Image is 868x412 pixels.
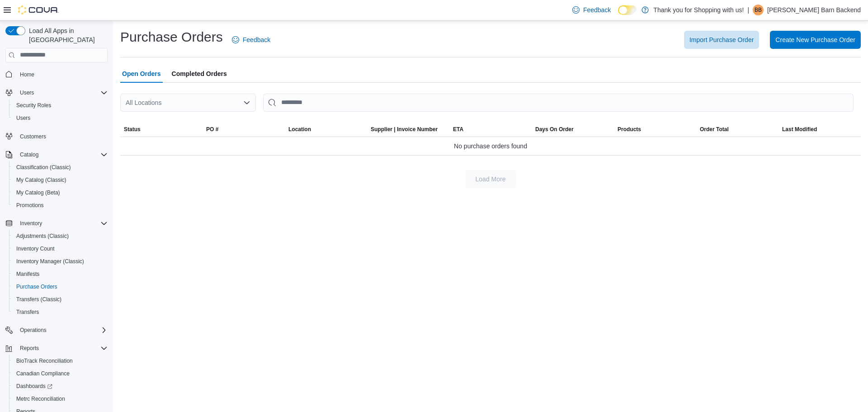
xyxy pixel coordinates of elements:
[583,5,611,14] span: Feedback
[16,69,108,80] span: Home
[13,294,108,305] span: Transfers (Classic)
[9,112,111,124] button: Users
[16,395,65,403] span: Metrc Reconciliation
[243,35,270,44] span: Feedback
[288,126,311,133] div: Location
[747,5,749,15] p: |
[449,122,532,137] button: ETA
[9,268,111,280] button: Manifests
[16,176,66,184] span: My Catalog (Classic)
[9,99,111,112] button: Security Roles
[16,232,69,240] span: Adjustments (Classic)
[13,281,108,292] span: Purchase Orders
[367,122,449,137] button: Supplier | Invoice Number
[206,126,218,133] span: PO #
[9,242,111,255] button: Inventory Count
[689,35,754,44] span: Import Purchase Order
[9,161,111,174] button: Classification (Classic)
[13,381,56,392] a: Dashboards
[13,100,108,111] span: Security Roles
[16,102,51,109] span: Security Roles
[16,164,71,171] span: Classification (Classic)
[263,94,854,112] input: This is a search bar. After typing your query, hit enter to filter the results lower in the page.
[9,293,111,306] button: Transfers (Classic)
[2,86,111,99] button: Users
[20,133,46,140] span: Customers
[453,126,463,133] span: ETA
[16,325,108,336] span: Operations
[16,283,57,290] span: Purchase Orders
[16,270,39,278] span: Manifests
[20,327,47,334] span: Operations
[371,126,438,133] span: Supplier | Invoice Number
[535,126,574,133] span: Days On Order
[476,175,506,184] span: Load More
[614,122,696,137] button: Products
[16,87,108,98] span: Users
[767,5,861,15] p: [PERSON_NAME] Barn Backend
[532,122,614,137] button: Days On Order
[16,149,108,160] span: Catalog
[13,256,108,267] span: Inventory Manager (Classic)
[700,126,729,133] span: Order Total
[16,343,42,354] button: Reports
[13,294,65,305] a: Transfers (Classic)
[16,383,52,390] span: Dashboards
[13,200,108,211] span: Promotions
[9,306,111,318] button: Transfers
[13,231,108,242] span: Adjustments (Classic)
[18,5,59,14] img: Cova
[775,35,855,44] span: Create New Purchase Order
[13,243,58,254] a: Inventory Count
[16,189,60,196] span: My Catalog (Beta)
[20,345,39,352] span: Reports
[20,151,38,158] span: Catalog
[120,122,203,137] button: Status
[9,174,111,186] button: My Catalog (Classic)
[16,370,70,377] span: Canadian Compliance
[16,308,39,316] span: Transfers
[16,131,108,142] span: Customers
[122,65,161,83] span: Open Orders
[13,162,75,173] a: Classification (Classic)
[13,355,108,366] span: BioTrack Reconciliation
[13,368,73,379] a: Canadian Compliance
[753,5,764,15] div: Budd Barn Backend
[13,175,108,185] span: My Catalog (Classic)
[9,355,111,367] button: BioTrack Reconciliation
[285,122,367,137] button: Location
[9,393,111,405] button: Metrc Reconciliation
[243,99,250,106] button: Open list of options
[16,296,61,303] span: Transfers (Classic)
[13,243,108,254] span: Inventory Count
[13,281,61,292] a: Purchase Orders
[2,148,111,161] button: Catalog
[2,130,111,143] button: Customers
[13,200,47,211] a: Promotions
[13,256,88,267] a: Inventory Manager (Classic)
[9,186,111,199] button: My Catalog (Beta)
[2,68,111,81] button: Home
[9,230,111,242] button: Adjustments (Classic)
[13,368,108,379] span: Canadian Compliance
[16,325,50,336] button: Operations
[16,357,73,365] span: BioTrack Reconciliation
[684,31,759,49] button: Import Purchase Order
[454,141,527,152] span: No purchase orders found
[16,69,38,80] a: Home
[16,258,84,265] span: Inventory Manager (Classic)
[203,122,285,137] button: PO #
[16,131,50,142] a: Customers
[13,381,108,392] span: Dashboards
[13,100,55,111] a: Security Roles
[618,15,618,15] span: Dark Mode
[2,217,111,230] button: Inventory
[9,199,111,212] button: Promotions
[13,187,64,198] a: My Catalog (Beta)
[618,126,641,133] span: Products
[16,218,46,229] button: Inventory
[16,218,108,229] span: Inventory
[13,393,69,404] a: Metrc Reconciliation
[16,343,108,354] span: Reports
